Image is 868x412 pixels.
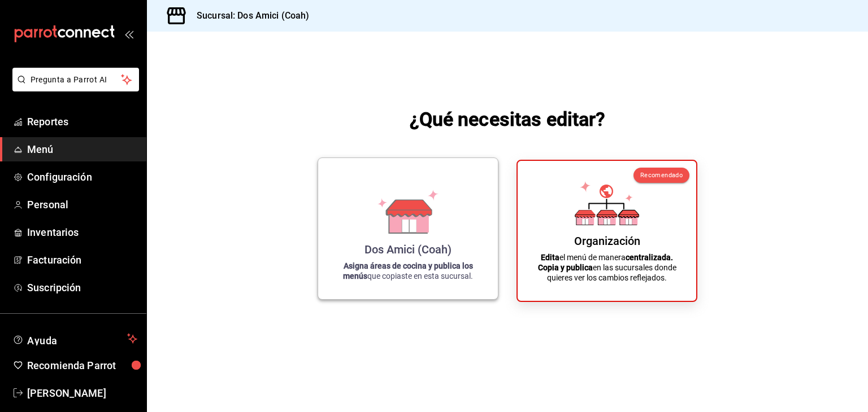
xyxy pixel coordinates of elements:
button: open_drawer_menu [124,29,133,38]
span: Recomienda Parrot [27,358,137,373]
span: Reportes [27,114,137,129]
span: Menú [27,142,137,157]
div: Organización [574,234,640,248]
span: Personal [27,197,137,212]
span: Suscripción [27,280,137,295]
span: Facturación [27,252,137,268]
span: Pregunta a Parrot AI [31,74,121,86]
span: [PERSON_NAME] [27,385,137,401]
p: el menú de manera en las sucursales donde quieres ver los cambios reflejados. [531,252,683,283]
span: Inventarios [27,225,137,240]
span: Ayuda [27,332,123,345]
strong: Copia y publica [538,263,593,272]
strong: Asigna áreas de cocina y publica los menús [343,261,473,280]
span: Configuración [27,169,137,185]
strong: Edita [541,253,559,262]
span: Recomendado [640,172,683,179]
div: Dos Amici (Coah) [364,243,452,256]
p: que copiaste en esta sucursal. [332,261,484,281]
h1: ¿Qué necesitas editar? [410,106,606,133]
button: Pregunta a Parrot AI [12,68,139,91]
strong: centralizada. [626,253,673,262]
h3: Sucursal: Dos Amici (Coah) [188,9,309,23]
a: Pregunta a Parrot AI [8,82,139,94]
